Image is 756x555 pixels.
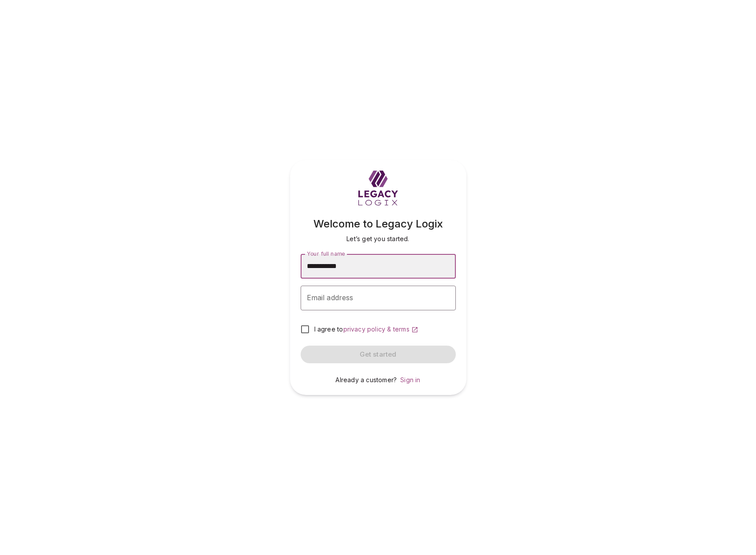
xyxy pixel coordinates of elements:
[343,325,418,333] a: privacy policy & terms
[313,217,443,230] span: Welcome to Legacy Logix
[400,376,420,384] a: Sign in
[346,235,409,242] span: Let’s get you started.
[335,376,397,384] span: Already a customer?
[343,325,410,333] span: privacy policy & terms
[307,250,345,257] span: Your full name
[314,325,343,333] span: I agree to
